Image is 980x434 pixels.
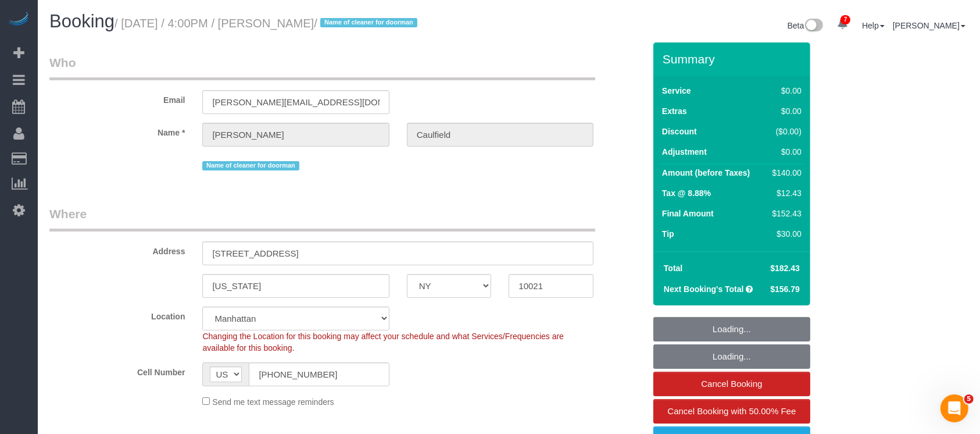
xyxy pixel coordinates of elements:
div: $0.00 [768,146,802,158]
label: Tip [662,228,674,240]
div: $12.43 [768,187,802,199]
input: Cell Number [249,362,389,386]
div: $0.00 [768,85,802,97]
strong: Next Booking's Total [664,284,744,294]
div: $140.00 [768,167,802,179]
label: Name * [41,123,194,138]
a: Cancel Booking [653,372,810,396]
span: 7 [840,15,850,24]
div: $152.43 [768,208,802,219]
span: Cancel Booking with 50.00% Fee [668,406,796,416]
h3: Summary [663,52,804,66]
label: Discount [662,126,697,137]
img: New interface [804,19,823,34]
a: 7 [831,12,854,37]
span: Booking [49,11,115,31]
input: Email [202,90,389,114]
input: First Name [202,123,389,147]
label: Service [662,85,691,97]
label: Location [41,307,194,322]
a: Cancel Booking with 50.00% Fee [653,399,810,424]
span: $182.43 [770,264,800,273]
label: Tax @ 8.88% [662,187,711,199]
img: Automaid Logo [7,12,30,28]
label: Adjustment [662,146,707,158]
legend: Where [49,205,595,232]
label: Extras [662,105,687,117]
div: ($0.00) [768,126,802,137]
span: $156.79 [770,284,800,294]
a: Beta [788,21,824,30]
input: Zip Code [509,274,593,298]
label: Email [41,90,194,106]
strong: Total [664,264,682,273]
small: / [DATE] / 4:00PM / [PERSON_NAME] [115,17,420,30]
span: Name of cleaner for doorman [320,18,417,27]
iframe: Intercom live chat [940,394,968,422]
legend: Who [49,54,595,80]
span: / [314,17,420,30]
div: $0.00 [768,105,802,117]
label: Final Amount [662,208,714,219]
div: $30.00 [768,228,802,240]
span: 5 [964,394,974,404]
span: Send me text message reminders [212,397,334,407]
a: [PERSON_NAME] [893,21,965,30]
span: Changing the Location for this booking may affect your schedule and what Services/Frequencies are... [202,332,564,353]
span: Name of cleaner for doorman [202,161,299,170]
label: Address [41,241,194,257]
label: Amount (before Taxes) [662,167,750,179]
input: Last Name [407,123,593,147]
a: Help [862,21,885,30]
input: City [202,274,389,298]
label: Cell Number [41,362,194,378]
